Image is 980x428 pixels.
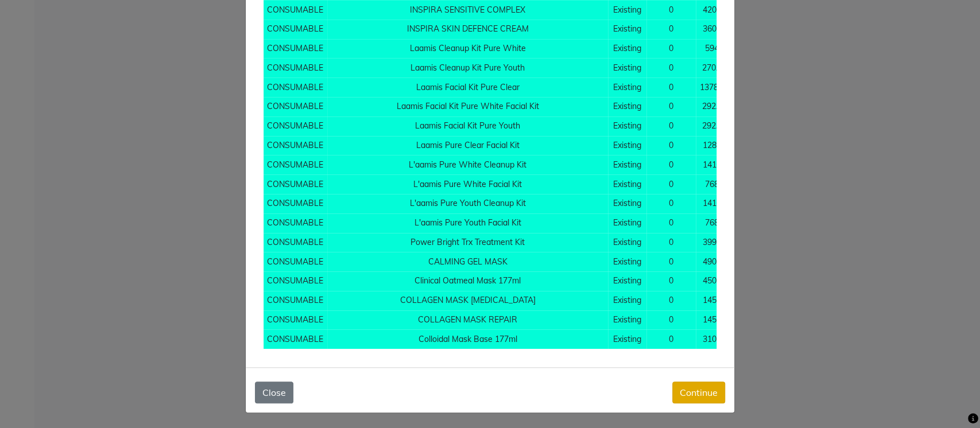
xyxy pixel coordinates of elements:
[264,329,327,349] td: CONSUMABLE
[264,291,327,310] td: CONSUMABLE
[696,252,728,271] td: 4900
[264,213,327,233] td: CONSUMABLE
[264,116,327,136] td: CONSUMABLE
[608,174,646,194] td: Existing
[646,77,696,97] td: 0
[608,194,646,213] td: Existing
[327,20,609,39] td: INSPIRA SKIN DEFENCE CREAM
[646,97,696,116] td: 0
[608,97,646,116] td: Existing
[608,213,646,233] td: Existing
[696,291,728,310] td: 1450
[327,194,609,213] td: L'aamis Pure Youth Cleanup Kit
[264,252,327,271] td: CONSUMABLE
[646,155,696,174] td: 0
[696,39,728,59] td: 594
[608,116,646,136] td: Existing
[608,310,646,330] td: Existing
[696,194,728,213] td: 1416
[696,136,728,155] td: 1280
[327,233,609,252] td: Power Bright Trx Treatment Kit
[696,271,728,291] td: 4500
[264,271,327,291] td: CONSUMABLE
[646,271,696,291] td: 0
[696,58,728,77] td: 270.6
[327,213,609,233] td: L'aamis Pure Youth Facial Kit
[264,155,327,174] td: CONSUMABLE
[696,329,728,349] td: 3102
[696,97,728,116] td: 292.1
[608,20,646,39] td: Existing
[646,194,696,213] td: 0
[646,174,696,194] td: 0
[696,310,728,330] td: 1450
[327,291,609,310] td: COLLAGEN MASK [MEDICAL_DATA]
[608,155,646,174] td: Existing
[646,116,696,136] td: 0
[608,271,646,291] td: Existing
[646,58,696,77] td: 0
[264,39,327,59] td: CONSUMABLE
[264,136,327,155] td: CONSUMABLE
[264,77,327,97] td: CONSUMABLE
[327,97,609,116] td: Laamis Facial Kit Pure White Facial Kit
[646,329,696,349] td: 0
[255,382,293,403] button: Close
[696,213,728,233] td: 768
[696,116,728,136] td: 292.1
[264,194,327,213] td: CONSUMABLE
[608,58,646,77] td: Existing
[327,58,609,77] td: Laamis Cleanup Kit Pure Youth
[264,310,327,330] td: CONSUMABLE
[696,174,728,194] td: 768
[264,20,327,39] td: CONSUMABLE
[327,271,609,291] td: Clinical Oatmeal Mask 177ml
[327,310,609,330] td: COLLAGEN MASK REPAIR
[264,174,327,194] td: CONSUMABLE
[327,136,609,155] td: Laamis Pure Clear Facial Kit
[646,291,696,310] td: 0
[646,213,696,233] td: 0
[672,382,725,403] button: Continue
[646,39,696,59] td: 0
[264,233,327,252] td: CONSUMABLE
[646,136,696,155] td: 0
[646,310,696,330] td: 0
[646,252,696,271] td: 0
[608,39,646,59] td: Existing
[696,233,728,252] td: 3995
[608,77,646,97] td: Existing
[327,252,609,271] td: CALMING GEL MASK
[327,77,609,97] td: Laamis Facial Kit Pure Clear
[696,77,728,97] td: 1378.5
[327,174,609,194] td: L'aamis Pure White Facial Kit
[608,136,646,155] td: Existing
[646,20,696,39] td: 0
[608,329,646,349] td: Existing
[608,291,646,310] td: Existing
[327,116,609,136] td: Laamis Facial Kit Pure Youth
[264,58,327,77] td: CONSUMABLE
[696,155,728,174] td: 1416
[327,39,609,59] td: Laamis Cleanup Kit Pure White
[327,329,609,349] td: Colloidal Mask Base 177ml
[696,20,728,39] td: 3600
[264,97,327,116] td: CONSUMABLE
[608,233,646,252] td: Existing
[646,233,696,252] td: 0
[327,155,609,174] td: L'aamis Pure White Cleanup Kit
[608,252,646,271] td: Existing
